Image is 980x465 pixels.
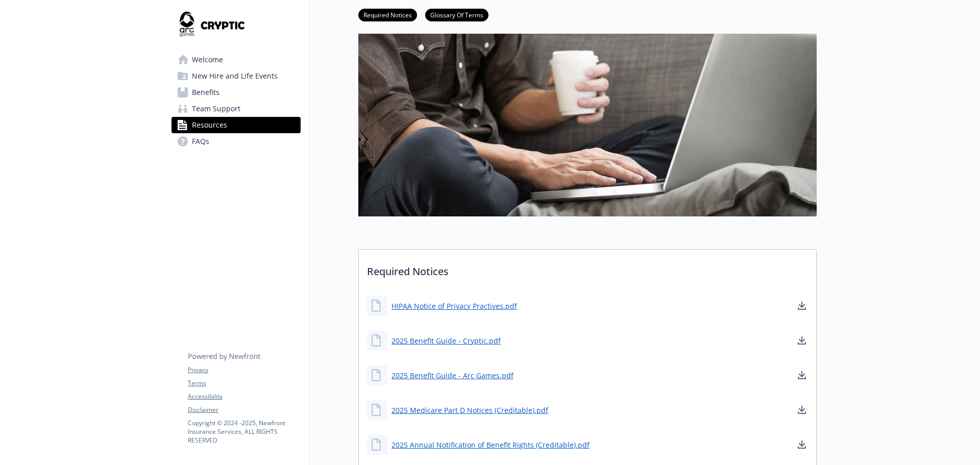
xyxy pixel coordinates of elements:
a: Required Notices [358,10,417,19]
a: download document [796,334,808,347]
a: Disclaimer [188,405,300,414]
a: Privacy [188,365,300,375]
a: FAQs [171,133,301,150]
img: resources page banner [358,34,817,216]
a: New Hire and Life Events [171,68,301,84]
a: download document [796,300,808,312]
a: Accessibility [188,392,300,401]
a: download document [796,404,808,416]
a: 2025 Benefit Guide - Cryptic.pdf [391,335,501,346]
a: download document [796,438,808,451]
a: Benefits [171,84,301,101]
span: FAQs [192,133,209,150]
a: Welcome [171,52,301,68]
a: 2025 Benefit Guide - Arc Games.pdf [391,370,513,381]
span: Resources [192,117,227,133]
a: Terms [188,379,300,388]
a: HIPAA Notice of Privacy Practives.pdf [391,301,517,311]
p: Required Notices [359,250,816,287]
a: Resources [171,117,301,133]
a: Team Support [171,101,301,117]
a: 2025 Annual Notification of Benefit Rights (Creditable).pdf [391,439,590,450]
a: 2025 Medicare Part D Notices (Creditable).pdf [391,405,548,415]
span: New Hire and Life Events [192,68,278,84]
a: Glossary Of Terms [425,10,488,19]
span: Welcome [192,52,223,68]
p: Copyright © 2024 - 2025 , Newfront Insurance Services, ALL RIGHTS RESERVED [188,419,300,445]
a: download document [796,369,808,381]
span: Benefits [192,84,219,101]
span: Team Support [192,101,240,117]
